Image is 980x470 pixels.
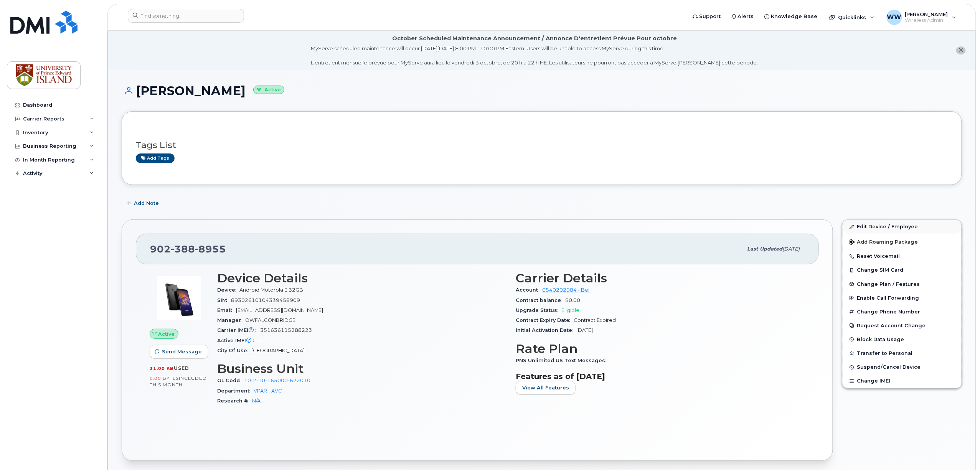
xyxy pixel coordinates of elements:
span: OWFALCONBRIDGE [245,317,295,323]
span: — [258,338,263,343]
button: close notification [956,46,966,54]
a: 0540202984 - Bell [542,287,591,293]
h3: Features as of [DATE] [516,372,805,381]
span: Suspend/Cancel Device [857,364,921,370]
a: VPAR - AVC [254,388,282,394]
span: 0.00 Bytes [150,376,179,381]
small: Active [253,86,284,94]
span: 89302610104339458909 [231,297,300,303]
button: Enable Call Forwarding [843,291,962,305]
button: Transfer to Personal [843,346,962,360]
span: Department [217,388,254,394]
span: GL Code [217,378,244,383]
h3: Device Details [217,271,506,285]
span: Device [217,287,239,293]
button: Change IMEI [843,374,962,388]
span: 388 [171,243,195,255]
span: Contract balance [516,297,565,303]
span: Email [217,307,236,313]
span: [EMAIL_ADDRESS][DOMAIN_NAME] [236,307,323,313]
span: [GEOGRAPHIC_DATA] [251,348,305,353]
span: Add Note [134,200,159,207]
button: Change Phone Number [843,305,962,319]
span: Add Roaming Package [849,239,918,246]
button: Add Roaming Package [843,234,962,249]
span: Enable Call Forwarding [857,295,919,301]
span: 351636115288223 [260,327,312,333]
button: Request Account Change [843,319,962,333]
button: Block Data Usage [843,333,962,346]
span: Manager [217,317,245,323]
h3: Business Unit [217,362,506,376]
h1: [PERSON_NAME] [122,84,962,97]
span: used [174,365,189,371]
span: Research # [217,398,252,404]
span: Initial Activation Date [516,327,576,333]
span: $0.00 [565,297,580,303]
span: SIM [217,297,231,303]
span: [DATE] [783,246,800,252]
a: Add tags [136,153,175,163]
span: Contract Expired [574,317,616,323]
span: Send Message [162,348,202,355]
button: View All Features [516,381,576,395]
span: [DATE] [576,327,593,333]
a: N/A [252,398,261,404]
button: Send Message [150,345,208,359]
a: 10-2-10-165000-622010 [244,378,310,383]
span: Last updated [747,246,783,252]
span: Upgrade Status [516,307,561,313]
button: Change Plan / Features [843,277,962,291]
span: 31.00 KB [150,366,174,371]
h3: Tags List [136,140,948,150]
button: Reset Voicemail [843,249,962,263]
button: Add Note [122,196,165,210]
span: PNS Unlimited US Text Messages [516,358,609,363]
h3: Rate Plan [516,342,805,356]
div: MyServe scheduled maintenance will occur [DATE][DATE] 8:00 PM - 10:00 PM Eastern. Users will be u... [311,45,758,66]
a: Edit Device / Employee [843,220,962,234]
span: Android Motorola E 32GB [239,287,303,293]
span: Carrier IMEI [217,327,260,333]
span: Active [158,330,175,338]
span: 8955 [195,243,226,255]
div: October Scheduled Maintenance Announcement / Annonce D'entretient Prévue Pour octobre [392,35,677,43]
span: Contract Expiry Date [516,317,574,323]
button: Suspend/Cancel Device [843,360,962,374]
span: Change Plan / Features [857,281,920,287]
span: Account [516,287,542,293]
span: City Of Use [217,348,251,353]
h3: Carrier Details [516,271,805,285]
button: Change SIM Card [843,263,962,277]
span: 902 [150,243,226,255]
img: image20231002-3703462-nvar5v.jpeg [156,275,202,321]
span: Eligible [561,307,579,313]
span: Active IMEI [217,338,258,343]
span: View All Features [522,384,569,391]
